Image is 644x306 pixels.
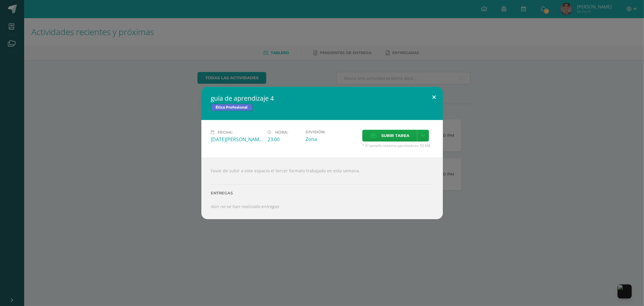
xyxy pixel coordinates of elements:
span: Fecha: [218,130,233,135]
span: * El tamaño máximo permitido es 50 MB [362,143,433,148]
label: Entregas [211,191,433,195]
span: Subir tarea [381,130,409,141]
div: 23:00 [268,136,301,143]
label: División: [306,130,357,134]
span: Ética Profesional [211,104,253,111]
h2: guía de aprendizaje 4 [211,94,433,103]
span: Hora: [275,130,288,135]
button: Close (Esc) [426,87,443,107]
div: [DATE][PERSON_NAME] [211,136,263,143]
i: Aún no se han realizado entregas [211,203,279,209]
div: Favor de subir a este espacio el tercer formato trabajado en esta semana. [201,158,443,219]
div: Zona [306,136,357,142]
